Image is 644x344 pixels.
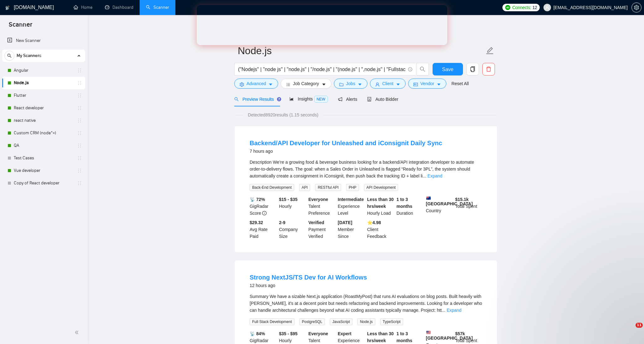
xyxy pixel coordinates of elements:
span: API Development [364,184,398,191]
div: Hourly Load [366,196,395,217]
span: Insights [289,96,328,101]
span: holder [77,143,82,148]
a: Copy of React developer [14,177,73,189]
div: Hourly [278,196,307,217]
iframe: Intercom live chat баннер [197,5,447,45]
span: holder [77,68,82,73]
li: New Scanner [2,34,85,47]
div: GigRadar Score [248,196,278,217]
div: Client Feedback [366,219,395,240]
b: $29.32 [250,220,263,225]
b: $ 15.1k [455,197,469,202]
b: Everyone [309,331,328,336]
span: Advanced [247,80,266,87]
a: searchScanner [146,5,169,10]
span: JavaScript [330,318,352,325]
button: setting [631,3,641,13]
span: ... [423,173,426,178]
span: search [234,97,239,101]
a: Node.js [14,77,73,89]
b: 📡 84% [250,331,265,336]
button: Save [433,63,463,75]
span: Vendor [420,80,434,87]
span: caret-down [268,82,273,87]
span: search [417,66,428,72]
span: caret-down [396,82,400,87]
button: search [416,63,429,75]
b: Intermediate [338,197,364,202]
button: idcardVendorcaret-down [408,79,446,89]
div: Summary We have a sizable Next.js application (RoastMyPost) that runs AI evaluations on blog post... [250,293,482,314]
span: robot [367,97,371,101]
button: delete [482,63,495,75]
span: holder [77,80,82,85]
li: My Scanners [2,49,85,189]
div: Duration [395,196,425,217]
img: 🇦🇺 [426,196,431,200]
span: My Scanners [17,49,41,62]
span: copy [467,66,479,72]
a: Backend/API Developer for Unleashed and iConsignit Daily Sync [250,140,442,146]
a: dashboardDashboard [105,5,133,10]
a: New Scanner [7,34,80,47]
span: Client [382,80,393,87]
button: folderJobscaret-down [334,79,368,89]
span: caret-down [358,82,362,87]
span: caret-down [437,82,441,87]
span: info-circle [262,211,267,215]
span: notification [338,97,342,101]
a: homeHome [74,5,92,10]
a: react native [14,114,73,127]
span: user [375,82,380,87]
div: Country [425,196,454,217]
input: Search Freelance Jobs... [238,65,405,73]
span: bars [286,82,290,87]
b: 1 to 3 months [397,331,413,343]
div: Payment Verified [307,219,337,240]
div: Tooltip anchor [276,96,282,102]
span: API [299,184,310,191]
a: Custom CRM (node*=) [14,127,73,139]
a: Vue developer [14,164,73,177]
b: $15 - $35 [279,197,298,202]
div: Total Spent [454,196,483,217]
b: 📡 72% [250,197,265,202]
img: logo [5,3,10,13]
span: Detected 8920 results (1.15 seconds) [243,111,323,118]
b: Expert [338,331,351,336]
a: Angular [14,64,73,77]
b: $35 - $95 [279,331,298,336]
span: Jobs [346,80,356,87]
span: folder [339,82,344,87]
b: [GEOGRAPHIC_DATA] [426,196,473,206]
iframe: Intercom live chat [623,323,638,338]
span: RESTful API [315,184,341,191]
a: Expand [428,173,442,178]
span: Save [442,65,453,73]
span: Connects: [512,4,531,11]
div: 7 hours ago [250,147,442,155]
span: holder [77,131,82,136]
b: Verified [309,220,325,225]
a: Test Cases [14,152,73,164]
b: [GEOGRAPHIC_DATA] [426,330,473,341]
div: Avg Rate Paid [248,219,278,240]
a: Expand [447,308,461,313]
span: area-chart [289,97,294,101]
div: Company Size [278,219,307,240]
span: search [5,54,14,58]
div: Description We’re a growing food & beverage business looking for a backend/API integration develo... [250,159,482,179]
button: barsJob Categorycaret-down [281,79,331,89]
div: Member Since [336,219,366,240]
img: upwork-logo.png [505,5,510,10]
span: 12 [532,4,537,11]
b: Less than 30 hrs/week [367,331,394,343]
span: setting [240,82,244,87]
button: copy [466,63,479,75]
span: idcard [413,82,418,87]
span: holder [77,93,82,98]
a: Reset All [451,80,469,87]
span: PHP [346,184,359,191]
span: holder [77,118,82,123]
b: ⭐️ 4.98 [367,220,381,225]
